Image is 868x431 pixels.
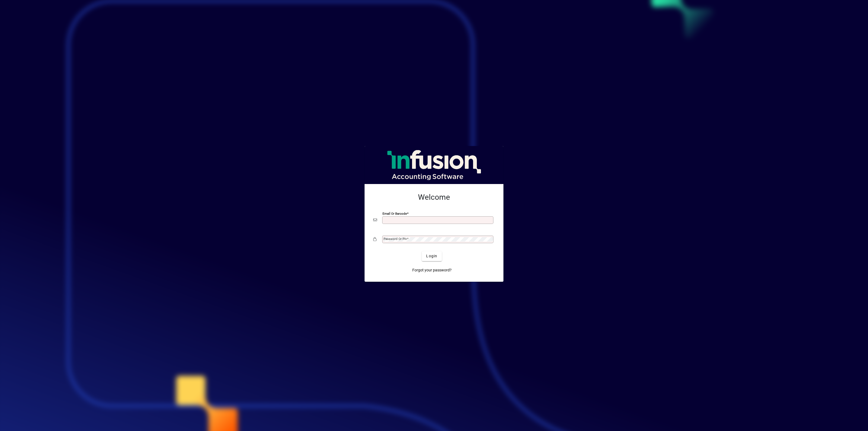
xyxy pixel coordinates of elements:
[412,267,452,273] span: Forgot your password?
[410,265,454,275] a: Forgot your password?
[373,193,495,202] h2: Welcome
[382,211,407,215] mat-label: Email or Barcode
[426,253,437,259] span: Login
[384,237,407,241] mat-label: Password or Pin
[422,251,442,261] button: Login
